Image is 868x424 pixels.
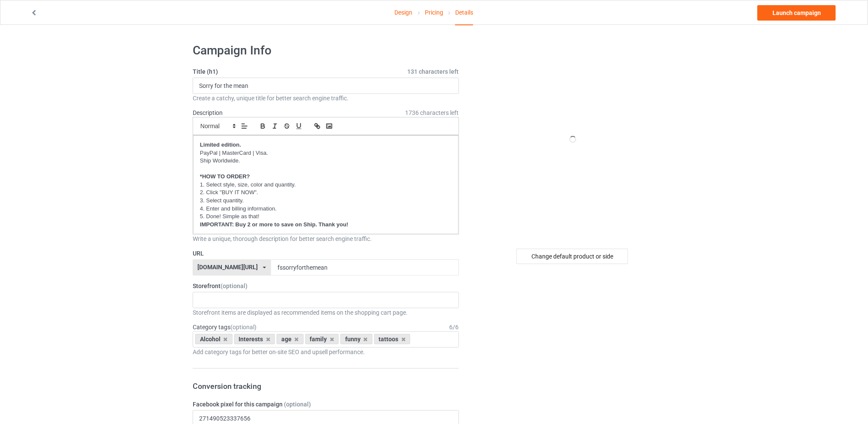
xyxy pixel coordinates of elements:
[193,282,459,290] label: Storefront
[406,108,459,117] span: 1736 characters left
[758,5,836,21] a: Launch campaign
[200,221,348,228] strong: IMPORTANT: Buy 2 or more to save on Ship. Thank you!
[305,334,339,344] div: family
[193,381,459,391] h3: Conversion tracking
[198,264,258,270] div: [DOMAIN_NAME][URL]
[200,181,452,189] p: 1. Select style, size, color and quantity.
[193,308,459,317] div: Storefront items are displayed as recommended items on the shopping cart page.
[193,94,459,102] div: Create a catchy, unique title for better search engine traffic.
[284,401,311,408] span: (optional)
[340,334,373,344] div: funny
[200,213,452,221] p: 5. Done! Simple as that!
[200,173,250,180] strong: *HOW TO ORDER?
[200,205,452,213] p: 4. Enter and billing information.
[395,0,413,24] a: Design
[230,324,257,331] span: (optional)
[200,149,452,157] p: PayPal | MasterCard | Visa.
[195,334,233,344] div: Alcohol
[193,67,459,76] label: Title (h1)
[516,249,628,264] div: Change default product or side
[408,67,459,76] span: 131 characters left
[200,197,452,205] p: 3. Select quantity.
[193,109,223,116] label: Description
[200,157,452,165] p: Ship Worldwide.
[193,235,459,243] div: Write a unique, thorough description for better search engine traffic.
[277,334,304,344] div: age
[193,249,459,258] label: URL
[200,189,452,197] p: 2. Click "BUY IT NOW".
[234,334,275,344] div: Interests
[374,334,411,344] div: tattoos
[455,0,473,25] div: Details
[200,141,241,148] strong: Limited edition.
[193,400,459,409] label: Facebook pixel for this campaign
[450,323,459,331] div: 6 / 6
[221,283,248,289] span: (optional)
[193,323,257,331] label: Category tags
[193,43,459,58] h1: Campaign Info
[193,348,459,356] div: Add category tags for better on-site SEO and upsell performance.
[425,0,443,24] a: Pricing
